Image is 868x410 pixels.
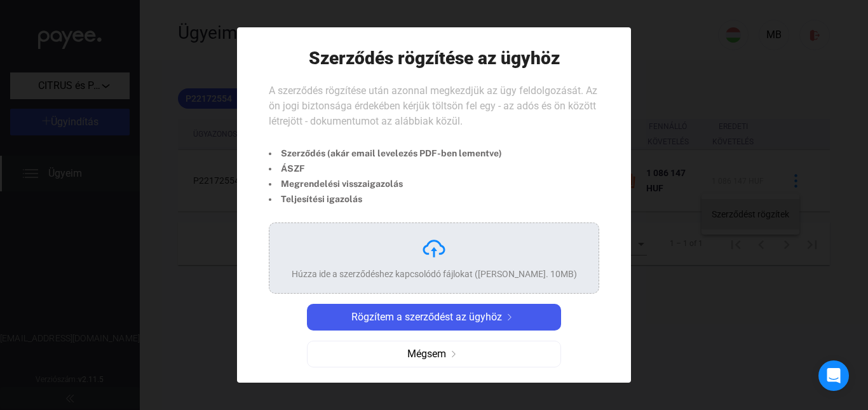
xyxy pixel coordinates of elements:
span: Rögzítem a szerződést az ügyhöz [351,310,502,325]
h1: Szerződés rögzítése az ügyhöz [309,47,560,69]
button: Mégsemarrow-right-grey [307,341,561,367]
img: upload-cloud [421,236,447,261]
li: Megrendelési visszaigazolás [269,176,502,191]
li: Teljesítési igazolás [269,191,502,207]
div: Húzza ide a szerződéshez kapcsolódó fájlokat ([PERSON_NAME]. 10MB) [292,268,577,280]
img: arrow-right-white [502,314,517,320]
button: Rögzítem a szerződést az ügyhözarrow-right-white [307,304,561,331]
span: A szerződés rögzítése után azonnal megkezdjük az ügy feldolgozását. Az ön jogi biztonsága érdekéb... [269,85,597,127]
span: Mégsem [407,346,446,362]
li: ÁSZF [269,161,502,176]
div: Open Intercom Messenger [818,360,849,391]
img: arrow-right-grey [446,351,461,357]
li: Szerződés (akár email levelezés PDF-ben lementve) [269,146,502,161]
